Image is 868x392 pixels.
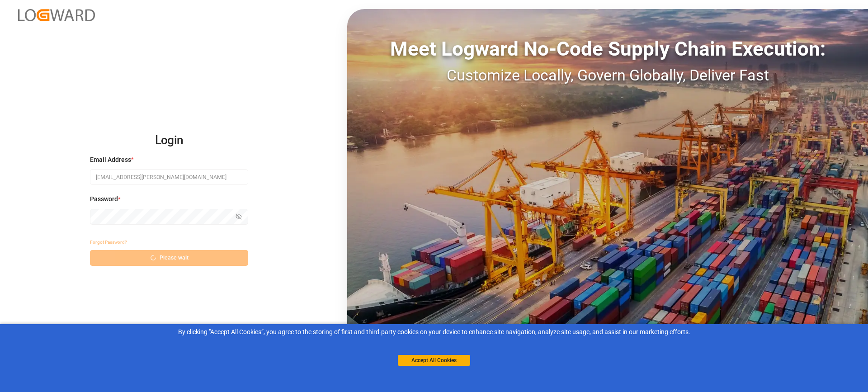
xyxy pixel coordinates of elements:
[347,34,868,64] div: Meet Logward No-Code Supply Chain Execution:
[90,126,248,155] h2: Login
[347,64,868,87] div: Customize Locally, Govern Globally, Deliver Fast
[90,194,118,204] span: Password
[90,169,248,185] input: Enter your email
[6,327,862,337] div: By clicking "Accept All Cookies”, you agree to the storing of first and third-party cookies on yo...
[398,355,470,366] button: Accept All Cookies
[90,155,131,165] span: Email Address
[18,9,95,21] img: Logward_new_orange.png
